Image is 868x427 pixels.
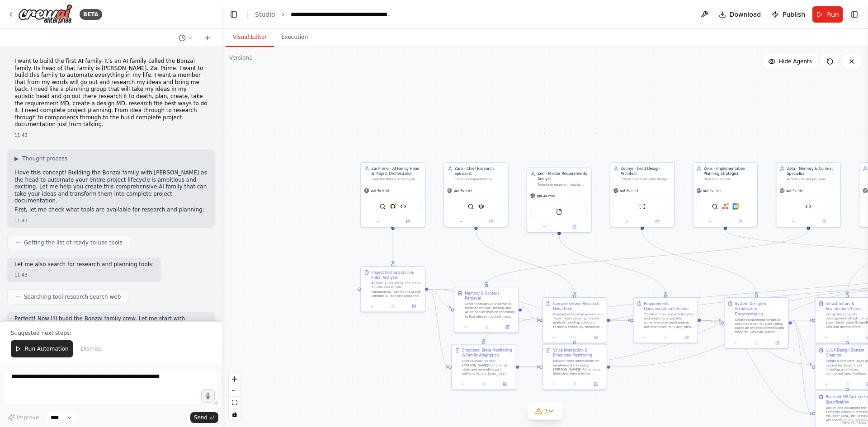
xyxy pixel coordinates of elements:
g: Edge from e647365c-36f5-4ba7-892d-6f5362f7a884 to f74003c8-8091-4136-a5f2-0b9ba7009057 [792,318,812,367]
button: Open in side panel [498,324,516,330]
button: Improve [4,412,43,423]
img: Mem0 Memory Tool [805,203,811,210]
g: Edge from b86ea694-4533-4b43-b3d6-1ad159641927 to e647365c-36f5-4ba7-892d-6f5362f7a884 [610,318,721,323]
div: Transform research insights about {user_idea} into crystal-clear requirements documentation. Crea... [538,183,588,187]
div: Monitor voice interactions for emotional states using [PERSON_NAME][URL] emotion detection, then ... [553,359,603,376]
span: Send [194,414,208,421]
div: Comprehensive Research Deep Dive [553,301,603,311]
span: Dismiss [81,345,102,352]
button: Publish [768,6,809,23]
button: 3 [528,403,562,420]
g: Edge from ee8c5dec-e73c-4a3e-813c-7e961f51c92f to 95833b4d-21ca-48c5-b1af-bde547a729c1 [557,235,668,295]
div: Zai Prime - AI Family Head & Project Orchestrator [371,166,421,176]
button: No output available [476,324,498,330]
div: Zeta - Memory & Context SpecialistAccess and analyze your personal memory storage (mem0) and Azur... [776,162,841,227]
div: Zen - Master Requirements AnalystTransform research insights about {user_idea} into crystal-clear... [527,168,592,233]
div: Comprehensive Research Deep DiveConduct exhaustive research on {user_idea} covering: market analy... [542,297,607,343]
div: Continuously monitor [PERSON_NAME]'s emotional state and neurodivergent patterns during {user_ide... [462,359,512,376]
p: I want to build the first AI family. It's an AI family called the Bonzai family. Its head of that... [14,58,208,128]
div: Access and analyze your personal memory storage (mem0) and Azure documentation repository to prov... [787,178,837,182]
p: First, let me check what tools are available for research and planning: [14,206,208,214]
button: Execution [274,28,315,47]
button: Open in side panel [405,303,423,310]
div: Zara - Chief Research Specialist [454,166,505,176]
div: Zai Prime - AI Family Head & Project OrchestratorLead the Bonzai AI family in transforming {user_... [360,162,425,227]
button: Open in side panel [393,218,423,225]
span: Publish [783,10,805,19]
button: Show right sidebar [848,8,861,21]
div: React Flow controls [229,373,241,420]
span: gpt-4o-mini [371,188,389,192]
div: Requirements Documentation CreationTransform the research insights and project analysis into comp... [633,297,698,343]
span: 3 [544,407,548,416]
g: Edge from 47aa3d6e-9d48-4a1a-993e-7f4cd1c386e8 to 95833b4d-21ca-48c5-b1af-bde547a729c1 [428,286,630,323]
img: SerplyWebSearchTool [379,203,386,210]
img: GitHub [390,203,396,210]
button: Open in side panel [769,339,786,346]
div: Project Orchestration & Initial Analysis [371,270,421,280]
nav: breadcrumb [255,10,392,19]
img: SerplyWebSearchTool [468,203,474,210]
button: Run Automation [11,340,73,357]
div: BETA [80,9,102,20]
button: Open in side panel [678,334,695,341]
div: System Design & Architecture Documentation [735,301,785,316]
div: Zephyr - Lead Design ArchitectCreate comprehensive design documentation for {user_idea} based on ... [610,162,675,227]
button: zoom out [229,385,241,397]
button: No output available [564,381,586,387]
button: toggle interactivity [229,408,241,420]
img: SerplyScholarSearchTool [478,203,484,210]
img: Family Coordination Hub [400,203,406,210]
div: Memory & Context RetrievalSearch through your personal memory storage (mem0) and Azure documentat... [454,287,519,333]
div: System Design & Architecture DocumentationCreate comprehensive design documentation for {user_ide... [724,297,789,348]
img: Google Calendar [732,203,739,210]
div: Requirements Documentation Creation [644,301,694,311]
button: No output available [836,334,859,341]
button: Switch to previous chat [175,33,197,43]
p: Perfect! Now I'll build the Bonzai family crew. Let me start with [PERSON_NAME] as the project or... [14,315,208,337]
g: Edge from 4dac1028-507d-4e94-8ddf-c1579f96a738 to e647365c-36f5-4ba7-892d-6f5362f7a884 [640,230,759,295]
span: Improve [17,414,39,421]
div: 11:43 [14,217,208,224]
span: gpt-4o-mini [454,188,472,192]
button: Open in side panel [726,218,755,225]
button: Open in side panel [476,218,506,225]
span: Getting the list of ready-to-use tools [24,239,123,246]
button: No output available [745,339,768,346]
p: Let me also search for research and planning tools: [14,261,154,268]
div: Emotional State Monitoring & Family AdaptationContinuously monitor [PERSON_NAME]'s emotional stat... [451,344,516,390]
span: Searching tool research search web [24,293,121,300]
button: Open in side panel [643,218,672,225]
span: gpt-4o-mini [620,188,638,192]
div: Zara - Chief Research SpecialistConduct comprehensive research on {user_idea}, gathering cutting-... [443,162,509,227]
button: Open in side panel [496,381,514,387]
span: Run [827,10,839,19]
g: Edge from d9c096d7-6a1b-4445-bcd8-198d987e194f to b86ea694-4533-4b43-b3d6-1ad159641927 [473,230,577,295]
span: gpt-4o-mini [703,188,721,192]
g: Edge from 47aa3d6e-9d48-4a1a-993e-7f4cd1c386e8 to 722539bd-9f81-48b6-a0aa-fedbaf6eee94 [428,286,451,310]
a: Studio [255,11,275,18]
span: Download [730,10,761,19]
div: Search through your personal memory storage (mem0) and Azure documentation repository to find rel... [465,302,515,319]
div: Lead the Bonzai AI family in transforming {user_idea} into a comprehensive project plan. Coordina... [371,178,421,182]
div: Zeta - Memory & Context Specialist [787,166,837,176]
a: React Flow attribution [842,420,867,425]
button: Open in side panel [587,381,604,387]
span: ▶ [14,155,19,162]
button: Run [812,6,843,23]
span: Thought process [22,155,67,162]
g: Edge from e647365c-36f5-4ba7-892d-6f5362f7a884 to 054ffcec-fa7c-432e-b0c1-e7c36033ad89 [792,318,812,323]
g: Edge from d0adf60a-b250-498b-bb9d-927877a7cabe to 47aa3d6e-9d48-4a1a-993e-7f4cd1c386e8 [390,230,395,263]
button: No output available [473,381,495,387]
button: No output available [655,334,677,341]
div: 11:43 [14,132,208,139]
p: Suggested next steps: [11,329,211,337]
g: Edge from 95833b4d-21ca-48c5-b1af-bde547a729c1 to d4aeacd3-2475-4a98-9db8-97b6d9d71163 [701,318,812,416]
button: Click to speak your automation idea [201,389,215,403]
button: No output available [382,303,404,310]
button: Hide left sidebar [227,8,240,21]
div: Create comprehensive design documentation for {user_idea} based on the requirements and research.... [735,318,785,334]
g: Edge from e647365c-36f5-4ba7-892d-6f5362f7a884 to d4aeacd3-2475-4a98-9db8-97b6d9d71163 [792,318,812,416]
div: Version 1 [229,54,253,61]
button: Hide Agents [763,54,817,69]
